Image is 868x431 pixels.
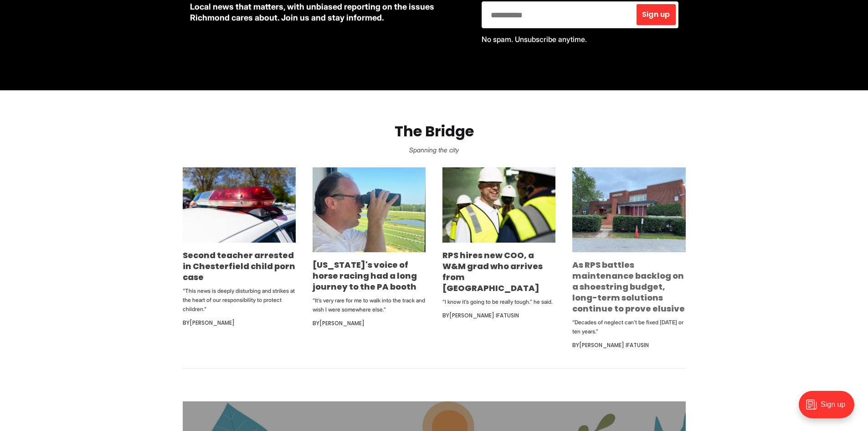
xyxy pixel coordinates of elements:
p: "This news is deeply disturbing and strikes at the heart of our responsibility to protect children." [183,286,296,314]
a: [PERSON_NAME] Ifatusin [449,312,519,319]
div: By [183,317,296,328]
a: RPS hires new COO, a W&M grad who arrives from [GEOGRAPHIC_DATA] [442,249,543,294]
a: As RPS battles maintenance backlog on a shoestring budget, long-term solutions continue to prove ... [572,259,685,314]
div: By [313,318,426,329]
img: Second teacher arrested in Chesterfield child porn case [183,167,296,243]
iframe: portal-trigger [791,386,868,431]
a: Second teacher arrested in Chesterfield child porn case [183,249,295,283]
a: [PERSON_NAME] Ifatusin [579,341,649,349]
p: “Decades of neglect can’t be fixed [DATE] or ten years.” [572,318,685,336]
span: Sign up [642,11,670,18]
p: Spanning the city [15,144,853,156]
img: RPS hires new COO, a W&M grad who arrives from Indianapolis [442,167,555,243]
p: “It’s very rare for me to walk into the track and wish I were somewhere else.” [313,296,426,314]
div: By [572,340,685,351]
img: As RPS battles maintenance backlog on a shoestring budget, long-term solutions continue to prove ... [572,167,685,252]
div: By [442,310,555,321]
a: [PERSON_NAME] [319,319,365,327]
a: [PERSON_NAME] [190,319,235,327]
p: Local news that matters, with unbiased reporting on the issues Richmond cares about. Join us and ... [190,1,467,23]
button: Sign up [637,4,675,25]
img: Virginia's voice of horse racing had a long journey to the PA booth [313,167,426,252]
p: “I know it’s going to be really tough.” he said. [442,297,555,306]
span: No spam. Unsubscribe anytime. [482,35,587,44]
h2: The Bridge [15,123,853,140]
a: [US_STATE]'s voice of horse racing had a long journey to the PA booth [313,259,417,292]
